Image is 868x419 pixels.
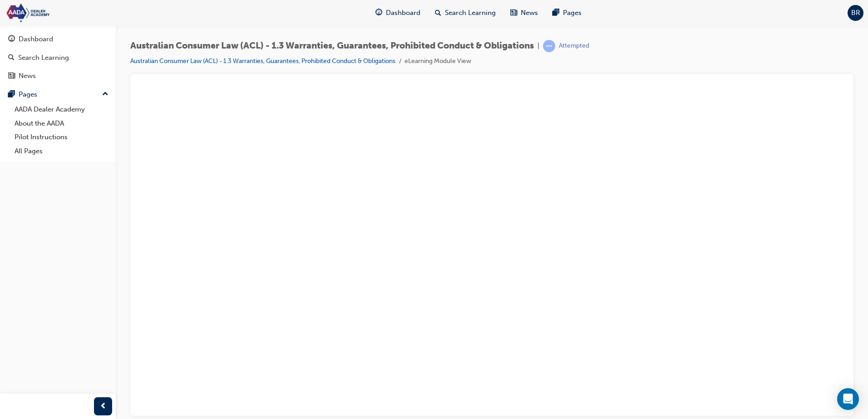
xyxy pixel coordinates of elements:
a: News [4,68,112,84]
div: News [19,71,36,81]
span: up-icon [102,88,108,100]
a: Dashboard [4,31,112,48]
a: About the AADA [11,117,112,131]
span: news-icon [8,72,15,80]
a: AADA Dealer Academy [11,102,112,117]
a: Search Learning [4,49,112,66]
span: Pages [563,8,582,18]
span: news-icon [510,7,517,19]
button: Pages [4,86,112,103]
span: search-icon [8,54,15,62]
span: learningRecordVerb_ATTEMPT-icon [543,40,555,52]
div: Open Intercom Messenger [837,388,859,410]
span: | [538,41,539,51]
span: pages-icon [552,7,559,19]
a: Pilot Instructions [11,130,112,144]
span: guage-icon [375,7,382,19]
span: BR [851,8,860,18]
a: guage-iconDashboard [368,4,428,22]
div: Dashboard [19,34,53,44]
span: News [521,8,538,18]
div: Attempted [559,42,589,50]
span: prev-icon [100,401,107,412]
a: news-iconNews [503,4,545,22]
div: Pages [19,89,37,100]
span: Search Learning [445,8,496,18]
span: pages-icon [8,91,15,99]
a: Australian Consumer Law (ACL) - 1.3 Warranties, Guarantees, Prohibited Conduct & Obligations [130,57,395,65]
li: eLearning Module View [404,56,471,67]
div: Search Learning [18,53,69,63]
button: BR [848,5,863,21]
a: pages-iconPages [545,4,589,22]
span: guage-icon [8,35,15,44]
span: search-icon [435,7,441,19]
img: Trak [5,3,109,23]
span: Australian Consumer Law (ACL) - 1.3 Warranties, Guarantees, Prohibited Conduct & Obligations [130,41,534,51]
span: Dashboard [386,8,420,18]
a: search-iconSearch Learning [428,4,503,22]
button: DashboardSearch LearningNews [4,29,112,86]
a: All Pages [11,144,112,158]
